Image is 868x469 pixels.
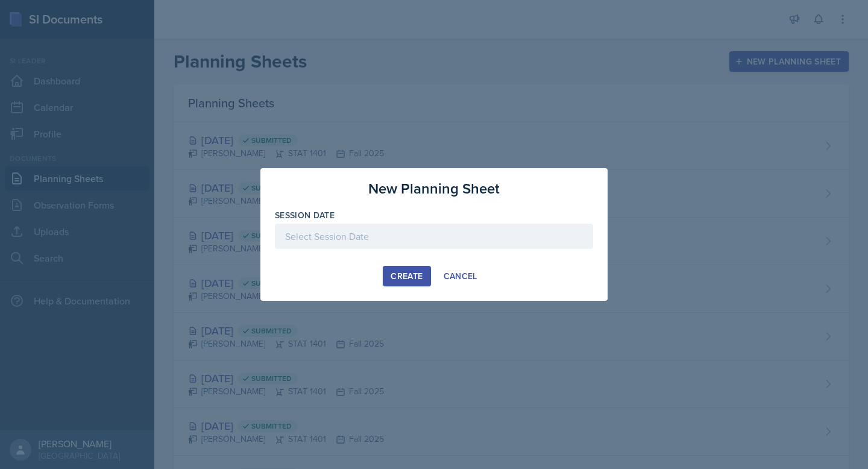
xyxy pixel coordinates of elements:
[275,209,335,221] label: Session Date
[436,266,485,286] button: Cancel
[368,178,500,200] h3: New Planning Sheet
[383,266,430,286] button: Create
[444,271,477,281] div: Cancel
[391,271,423,281] div: Create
